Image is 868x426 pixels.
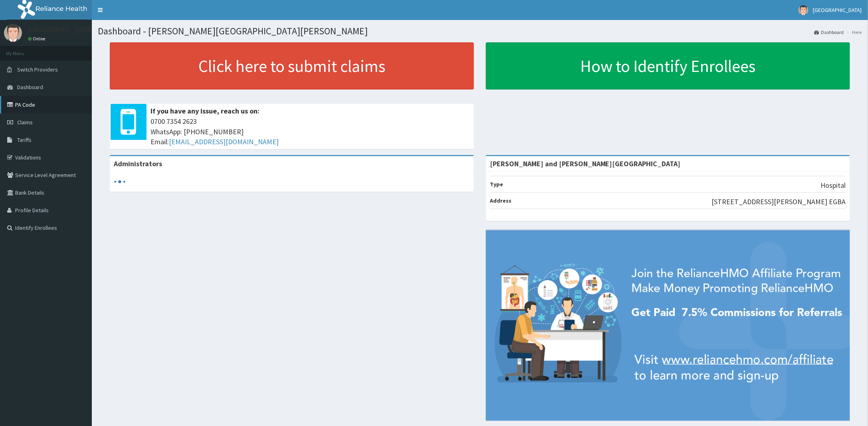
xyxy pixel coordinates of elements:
b: Type [490,181,503,188]
span: Claims [17,119,33,126]
b: If you have any issue, reach us on: [151,106,260,115]
img: provider-team-banner.png [486,230,850,421]
img: User Image [4,24,22,42]
img: User Image [799,5,809,15]
span: Tariffs [17,136,32,143]
a: How to Identify Enrollees [486,42,850,90]
a: Click here to submit claims [110,42,474,90]
p: [STREET_ADDRESS][PERSON_NAME] EGBA [712,197,846,207]
span: [GEOGRAPHIC_DATA] [813,6,862,14]
h1: Dashboard - [PERSON_NAME][GEOGRAPHIC_DATA][PERSON_NAME] [98,26,862,36]
b: Administrators [114,159,162,168]
li: Here [845,29,862,36]
span: Switch Providers [17,66,58,73]
p: Hospital [821,180,846,191]
svg: audio-loading [114,176,126,188]
b: Address [490,197,511,204]
p: [GEOGRAPHIC_DATA] [28,26,94,33]
span: 0700 7354 2623 WhatsApp: [PHONE_NUMBER] Email: [151,116,470,147]
strong: [PERSON_NAME] and [PERSON_NAME][GEOGRAPHIC_DATA] [490,159,681,168]
a: Dashboard [814,29,844,36]
span: Dashboard [17,84,43,91]
a: [EMAIL_ADDRESS][DOMAIN_NAME] [169,137,279,146]
a: Online [28,36,47,42]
